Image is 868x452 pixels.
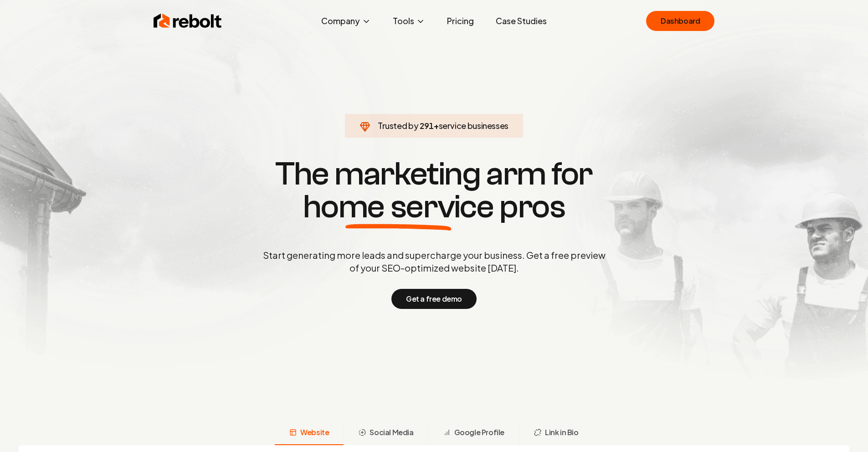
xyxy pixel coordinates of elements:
span: service businesses [439,120,509,131]
a: Case Studies [488,12,554,30]
span: 291 [420,119,434,132]
img: Rebolt Logo [154,12,222,30]
h1: The marketing arm for pros [216,158,653,223]
a: Dashboard [646,11,714,31]
span: Trusted by [378,120,418,131]
p: Start generating more leads and supercharge your business. Get a free preview of your SEO-optimiz... [261,249,607,274]
a: Pricing [440,12,481,30]
span: Website [300,427,329,438]
button: Tools [385,12,432,30]
span: Social Media [370,427,413,438]
button: Link in Bio [519,421,593,445]
button: Social Media [344,421,428,445]
span: home service [303,190,494,223]
button: Google Profile [428,421,519,445]
button: Company [314,12,378,30]
span: Link in Bio [545,427,579,438]
button: Website [275,421,344,445]
span: Google Profile [454,427,504,438]
span: + [434,120,439,131]
button: Get a free demo [391,289,477,309]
